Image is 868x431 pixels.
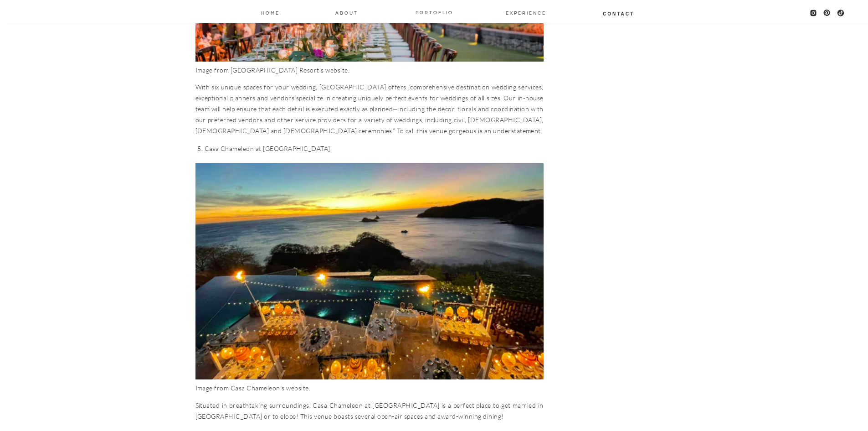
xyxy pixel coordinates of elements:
[261,9,281,16] a: Home
[602,10,635,17] a: Contact
[412,8,457,16] a: PORTOFLIO
[205,145,330,152] a: Casa Chameleon at [GEOGRAPHIC_DATA]
[335,9,359,16] a: About
[195,65,544,76] figcaption: Image from [GEOGRAPHIC_DATA] Resort’s website.
[195,383,544,394] figcaption: Image from Casa Chameleon’s website.
[195,163,544,379] img: The 10 Best Places to Get Married in Costa Rica 14
[506,9,539,16] a: EXPERIENCE
[195,400,544,422] p: Situated in breathtaking surroundings, Casa Chameleon at [GEOGRAPHIC_DATA] is a perfect place to ...
[195,82,544,136] p: With six unique spaces for your wedding, [GEOGRAPHIC_DATA] offers “comprehensive destination wedd...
